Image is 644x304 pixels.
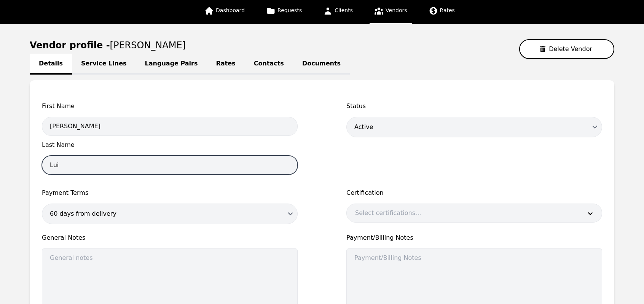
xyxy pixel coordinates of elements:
span: First Name [42,102,298,111]
span: [PERSON_NAME] [110,40,186,51]
span: Payment/Billing Notes [346,233,602,242]
span: Rates [440,7,455,13]
input: Last Name [42,156,298,175]
label: Certification [346,188,602,197]
input: First Name [42,117,298,136]
span: Payment Terms [42,188,298,197]
span: Last Name [42,140,298,150]
span: Vendors [386,7,407,13]
a: Service Lines [72,54,136,75]
span: Clients [335,7,353,13]
button: Delete Vendor [519,39,614,59]
a: Rates [207,54,245,75]
a: Contacts [245,54,293,75]
span: Requests [277,7,302,13]
span: Dashboard [216,7,245,13]
a: Documents [293,54,350,75]
span: Status [346,102,602,111]
a: Language Pairs [136,54,207,75]
span: General Notes [42,233,298,242]
h1: Vendor profile - [30,40,186,51]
